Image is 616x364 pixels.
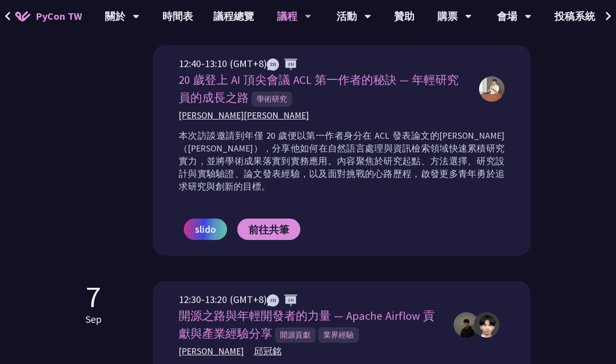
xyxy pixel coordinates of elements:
[454,312,479,338] img: 劉哲佑 Jason,邱冠銘
[248,223,289,236] span: 前往共筆
[179,56,469,71] div: 12:40-13:10 (GMT+8)
[267,294,297,307] img: ZHZH.38617ef.svg
[179,292,443,307] div: 12:30-13:20 (GMT+8)
[5,4,92,29] a: PyCon TW
[237,219,300,240] a: 前往共筆
[179,345,244,358] span: [PERSON_NAME]
[86,281,102,312] p: 7
[251,92,292,107] span: 學術研究
[479,76,505,102] img: 許新翎 Justin Hsu
[254,345,282,358] span: 邱冠銘
[184,219,227,240] a: slido
[179,73,459,105] span: 20 歲登上 AI 頂尖會議 ACL 第一作者的秘訣 — 年輕研究員的成長之路
[179,130,505,193] p: 本次訪談邀請到年僅 20 歲便以第一作者身分在 ACL 發表論文的[PERSON_NAME]（[PERSON_NAME]），分享他如何在自然語言處理與資訊檢索領域快速累積研究實力，並將學術成果落...
[474,312,499,338] img: 劉哲佑 Jason,邱冠銘
[275,327,316,343] span: 開源貢獻
[179,309,435,341] span: 開源之路與年輕開發者的力量 — Apache Airflow 貢獻與產業經驗分享
[267,58,297,71] img: ZHZH.38617ef.svg
[36,9,82,24] span: PyCon TW
[195,222,216,237] span: slido
[15,11,31,21] img: Home icon of PyCon TW 2025
[179,109,309,122] span: [PERSON_NAME][PERSON_NAME]
[86,312,102,327] p: Sep
[318,327,359,343] span: 業界經驗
